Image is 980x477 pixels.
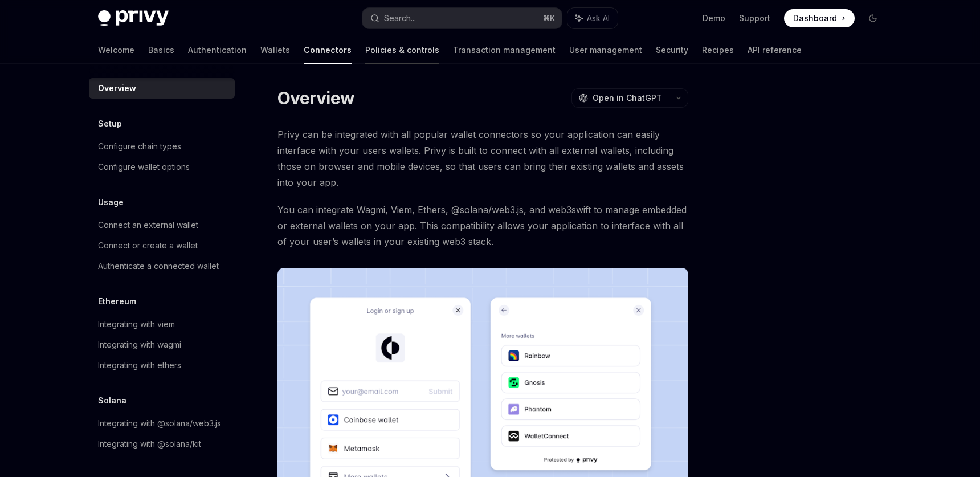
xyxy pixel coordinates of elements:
a: Integrating with @solana/kit [89,434,235,454]
div: Connect or create a wallet [98,239,198,252]
div: Integrating with ethers [98,358,181,372]
h5: Usage [98,195,124,209]
div: Integrating with viem [98,317,175,331]
a: Overview [89,78,235,99]
h5: Ethereum [98,295,136,308]
a: Connect or create a wallet [89,235,235,256]
a: Transaction management [453,36,556,64]
button: Open in ChatGPT [571,88,669,108]
a: Configure wallet options [89,157,235,177]
a: Policies & controls [365,36,439,64]
button: Search...⌘K [362,8,562,28]
a: Configure chain types [89,136,235,157]
button: Ask AI [567,8,618,28]
img: dark logo [98,10,169,26]
span: Privy can be integrated with all popular wallet connectors so your application can easily interfa... [277,127,688,190]
span: Dashboard [793,13,837,24]
a: Connect an external wallet [89,215,235,235]
span: Ask AI [587,13,610,24]
div: Integrating with wagmi [98,338,181,352]
a: Support [739,13,770,24]
div: Integrating with @solana/kit [98,437,201,451]
a: Integrating with wagmi [89,335,235,355]
a: Recipes [702,36,734,64]
a: Wallets [260,36,290,64]
a: Connectors [304,36,352,64]
div: Connect an external wallet [98,218,198,232]
h1: Overview [277,88,354,108]
button: Toggle dark mode [864,9,882,27]
a: Integrating with viem [89,314,235,335]
a: User management [569,36,642,64]
a: API reference [748,36,802,64]
h5: Setup [98,117,122,131]
span: Open in ChatGPT [593,92,662,104]
a: Basics [148,36,174,64]
div: Search... [384,11,416,25]
a: Welcome [98,36,134,64]
a: Integrating with ethers [89,355,235,376]
div: Configure chain types [98,140,181,153]
span: ⌘ K [543,14,555,23]
div: Integrating with @solana/web3.js [98,417,221,430]
div: Overview [98,81,136,95]
div: Configure wallet options [98,160,190,174]
a: Integrating with @solana/web3.js [89,413,235,434]
a: Authenticate a connected wallet [89,256,235,276]
div: Authenticate a connected wallet [98,259,219,273]
span: You can integrate Wagmi, Viem, Ethers, @solana/web3.js, and web3swift to manage embedded or exter... [277,202,688,250]
a: Dashboard [784,9,855,27]
a: Security [656,36,688,64]
a: Demo [703,13,725,24]
h5: Solana [98,394,126,407]
a: Authentication [188,36,247,64]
